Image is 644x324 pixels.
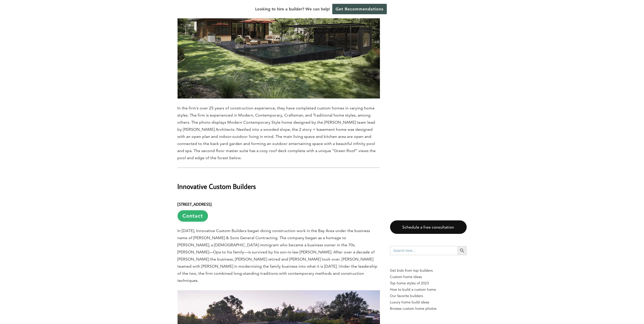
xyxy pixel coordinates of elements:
[390,267,467,274] p: Get bids from top builders
[390,305,467,312] a: Browse custom home photos
[390,293,467,299] a: Our favorite builders
[178,105,380,161] p: In the firm’s over 25 years of construction experience, they have completed custom homes in varyi...
[547,288,638,318] iframe: Drift Widget Chat Controller
[390,286,467,293] a: How to build a custom home
[459,248,465,253] svg: Search
[178,197,380,222] h6: [STREET_ADDRESS]
[390,280,467,286] a: Top home styles of 2023
[390,299,467,305] a: Luxury home build ideas
[178,210,208,222] a: Contact
[332,4,387,14] a: Get Recommendations
[178,227,380,284] p: In [DATE], Innovative Custom Builders began doing construction work in the Bay Area under the bus...
[178,174,380,191] h2: Innovative Custom Builders
[390,274,467,280] a: Custom home ideas
[390,246,458,255] input: Search here...
[390,220,467,234] a: Schedule a free consultation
